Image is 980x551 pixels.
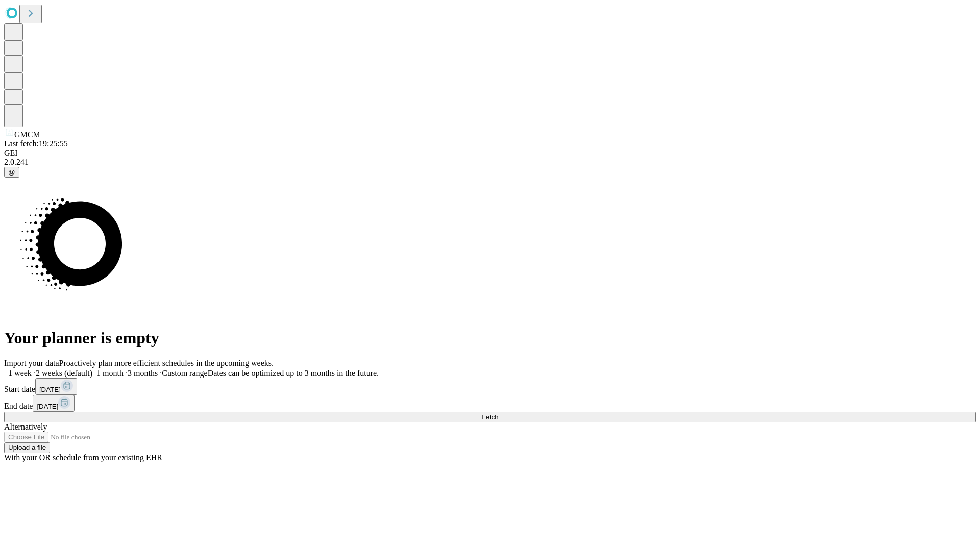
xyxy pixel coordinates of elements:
[36,369,92,378] span: 2 weeks (default)
[35,378,77,395] button: [DATE]
[37,403,58,410] span: [DATE]
[4,412,976,422] button: Fetch
[4,139,68,148] span: Last fetch: 19:25:55
[4,378,976,395] div: Start date
[4,442,50,453] button: Upload a file
[128,369,158,378] span: 3 months
[4,167,19,178] button: @
[4,453,162,462] span: With your OR schedule from your existing EHR
[162,369,207,378] span: Custom range
[4,422,47,431] span: Alternatively
[4,329,976,347] h1: Your planner is empty
[4,148,976,158] div: GEI
[8,168,15,176] span: @
[14,130,40,139] span: GMCM
[208,369,379,378] span: Dates can be optimized up to 3 months in the future.
[96,369,124,378] span: 1 month
[8,369,32,378] span: 1 week
[4,359,59,367] span: Import your data
[4,158,976,167] div: 2.0.241
[4,395,976,412] div: End date
[33,395,75,412] button: [DATE]
[481,413,498,421] span: Fetch
[59,359,274,367] span: Proactively plan more efficient schedules in the upcoming weeks.
[39,386,61,393] span: [DATE]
